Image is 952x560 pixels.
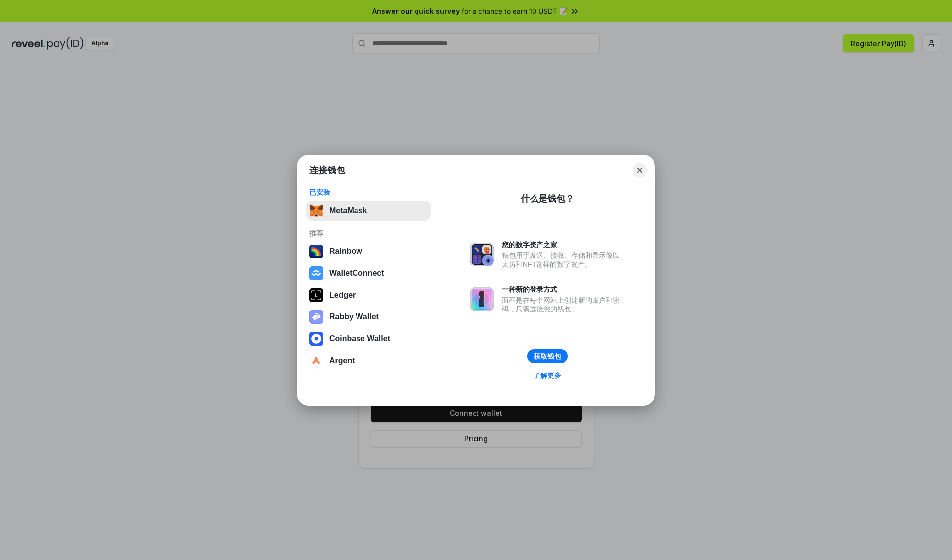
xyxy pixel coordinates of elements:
[309,354,323,368] img: svg+xml,%3Csvg%20width%3D%2228%22%20height%3D%2228%22%20viewBox%3D%220%200%2028%2028%22%20fill%3D...
[329,291,356,300] div: Ledger
[309,266,323,280] img: svg+xml,%3Csvg%20width%3D%2228%22%20height%3D%2228%22%20viewBox%3D%220%200%2028%2028%22%20fill%3D...
[306,329,431,349] button: Coinbase Wallet
[528,369,567,382] a: 了解更多
[329,334,390,343] div: Coinbase Wallet
[470,287,494,311] img: svg+xml,%3Csvg%20xmlns%3D%22http%3A%2F%2Fwww.w3.org%2F2000%2Fsvg%22%20fill%3D%22none%22%20viewBox...
[306,285,431,305] button: Ledger
[502,285,625,294] div: 一种新的登录方式
[329,312,379,321] div: Rabby Wallet
[306,263,431,283] button: WalletConnect
[309,204,323,218] img: svg+xml,%3Csvg%20fill%3D%22none%22%20height%3D%2233%22%20viewBox%3D%220%200%2035%2033%22%20width%...
[521,193,574,205] div: 什么是钱包？
[470,243,494,266] img: svg+xml,%3Csvg%20xmlns%3D%22http%3A%2F%2Fwww.w3.org%2F2000%2Fsvg%22%20fill%3D%22none%22%20viewBox...
[329,269,384,278] div: WalletConnect
[309,229,428,238] div: 推荐
[309,332,323,346] img: svg+xml,%3Csvg%20width%3D%2228%22%20height%3D%2228%22%20viewBox%3D%220%200%2028%2028%22%20fill%3D...
[534,371,561,380] div: 了解更多
[502,251,625,269] div: 钱包用于发送、接收、存储和显示像以太坊和NFT这样的数字资产。
[502,240,625,249] div: 您的数字资产之家
[329,247,362,256] div: Rainbow
[306,242,431,261] button: Rainbow
[527,349,568,363] button: 获取钱包
[306,307,431,327] button: Rabby Wallet
[309,164,345,176] h1: 连接钱包
[309,245,323,258] img: svg+xml,%3Csvg%20width%3D%22120%22%20height%3D%22120%22%20viewBox%3D%220%200%20120%20120%22%20fil...
[329,206,367,215] div: MetaMask
[309,188,428,197] div: 已安装
[309,288,323,302] img: svg+xml,%3Csvg%20xmlns%3D%22http%3A%2F%2Fwww.w3.org%2F2000%2Fsvg%22%20width%3D%2228%22%20height%3...
[306,201,431,221] button: MetaMask
[633,163,647,177] button: Close
[534,352,561,361] div: 获取钱包
[306,351,431,371] button: Argent
[502,296,625,313] div: 而不是在每个网站上创建新的账户和密码，只需连接您的钱包。
[329,356,355,365] div: Argent
[309,310,323,324] img: svg+xml,%3Csvg%20xmlns%3D%22http%3A%2F%2Fwww.w3.org%2F2000%2Fsvg%22%20fill%3D%22none%22%20viewBox...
